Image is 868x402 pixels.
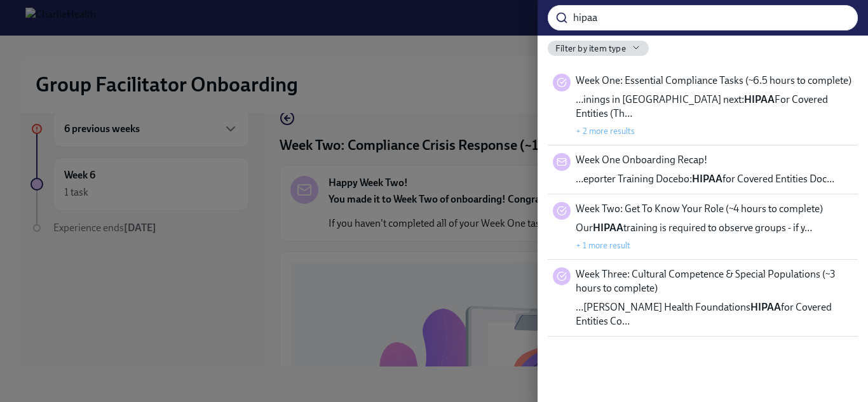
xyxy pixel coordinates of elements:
[576,126,635,136] button: + 2 more results
[553,202,571,220] div: Task
[744,93,775,105] strong: HIPAA
[548,66,858,145] div: Week One: Essential Compliance Tasks (~6.5 hours to complete)…inings in [GEOGRAPHIC_DATA] next:HI...
[576,74,851,88] span: Week One: Essential Compliance Tasks (~6.5 hours to complete)
[576,300,853,328] span: …[PERSON_NAME] Health Foundations for Covered Entities Co…
[555,43,626,55] span: Filter by item type
[576,267,853,295] span: Week Three: Cultural Competence & Special Populations (~3 hours to complete)
[548,145,858,194] div: Week One Onboarding Recap!…eporter Training Docebo:HIPAAfor Covered Entities Doc…
[576,202,823,216] span: Week Two: Get To Know Your Role (~4 hours to complete)
[576,240,630,250] button: + 1 more result
[576,153,707,167] span: Week One Onboarding Recap!
[576,221,812,235] span: Our training is required to observe groups - if y…
[548,260,858,337] div: Week Three: Cultural Competence & Special Populations (~3 hours to complete)…[PERSON_NAME] Health...
[553,153,571,171] div: Message
[593,222,623,234] strong: HIPAA
[750,301,781,313] strong: HIPAA
[553,74,571,91] div: Task
[576,172,834,186] span: …eporter Training Docebo: for Covered Entities Doc…
[576,93,853,121] span: …inings in [GEOGRAPHIC_DATA] next: For Covered Entities (Th…
[548,41,649,56] button: Filter by item type
[692,173,722,185] strong: HIPAA
[553,267,571,285] div: Task
[548,194,858,260] div: Week Two: Get To Know Your Role (~4 hours to complete)OurHIPAAtraining is required to observe gro...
